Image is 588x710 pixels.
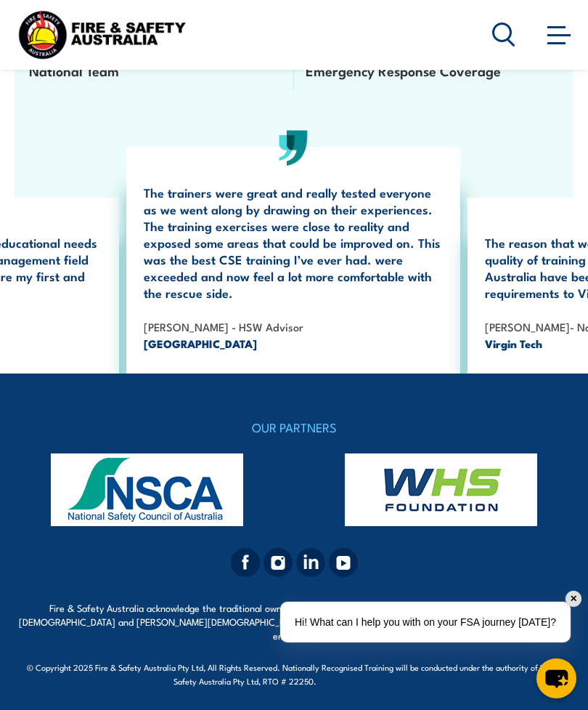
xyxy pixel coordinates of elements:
div: Hi! What can I help you with on your FSA journey [DATE]? [280,602,571,642]
span: © Copyright 2025 Fire & Safety Australia Pty Ltd, All Rights Reserved. Nationally Recognised Trai... [15,661,573,687]
p: The trainers were great and really tested everyone as we went along by drawing on their experienc... [144,184,446,301]
span: [GEOGRAPHIC_DATA] [144,335,446,352]
div: ✕ [565,591,581,607]
p: National Team [29,62,282,78]
img: nsca-logo-footer [15,453,279,526]
p: Fire & Safety Australia acknowledge the traditional owners of the land on which we live and work.... [15,601,573,642]
a: KND Digital [364,673,415,687]
button: chat-button [536,658,576,698]
img: whs-logo-footer [309,453,573,526]
h4: OUR PARTNERS [15,417,573,437]
strong: [PERSON_NAME] - HSW Advisor [144,318,303,334]
span: Site: [333,675,415,687]
p: Emergency Response Coverage [306,62,559,78]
